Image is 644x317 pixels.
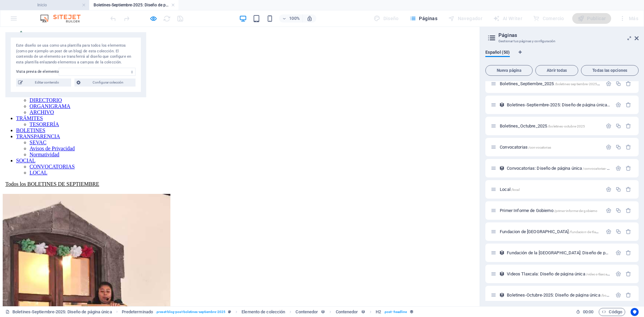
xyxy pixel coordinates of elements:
label: Vista previa de elemento [16,68,59,76]
div: Eliminar [626,292,631,298]
div: Duplicar [615,81,621,87]
div: Boletines_Septiembre_2025/boletines-septiembre-2025-46 [498,82,602,86]
span: Haz clic para abrir la página [500,123,585,128]
div: Eliminar [626,102,631,108]
span: : [588,309,589,314]
h6: Tiempo de la sesión [576,308,594,316]
div: Configuración [606,229,611,234]
a: Haz clic para cancelar la selección y doble clic para abrir páginas [5,308,112,316]
span: Haz clic para seleccionar y doble clic para editar [122,308,153,316]
span: Nueva página [488,68,530,72]
div: Boletines-Septiembre-2025: Diseño de página única/boletines-septiembre-2025-elemento [505,103,612,107]
button: Páginas [407,13,440,24]
div: Videos Tlaxcala: Diseño de página única/videos-tlaxcala-elemento [505,272,612,276]
i: Al redimensionar, ajustar el nivel de zoom automáticamente para ajustarse al dispositivo elegido. [307,15,313,21]
img: Editor Logo [39,14,89,22]
button: 100% [279,14,303,22]
span: 00 00 [583,308,593,316]
span: /convocatorias-elemento [583,167,621,170]
div: Este diseño se usa como una plantilla para todos los elementos (como por ejemplo un post de un bl... [499,271,505,277]
span: Código [602,308,622,316]
span: Haz clic para abrir la página [500,229,603,234]
div: Eliminar [626,165,631,171]
span: . post--headline [384,308,407,316]
div: Configuración [615,292,621,298]
button: Usercentrics [631,308,639,316]
div: Eliminar [626,229,631,234]
span: Configurar colección [83,78,133,87]
span: Abrir todas [538,68,575,72]
span: Haz clic para seleccionar y doble clic para editar [376,308,381,316]
span: Español (50) [485,48,510,58]
div: Primer Informe de Gobierno/primer-informe-de-gobierno [498,208,602,213]
div: Este diseño se usa como una plantilla para todos los elementos (como por ejemplo un post de un bl... [499,292,505,298]
span: . preset-blog-post-boletines-septiembre-2025 [156,308,225,316]
div: Configuración [606,123,611,129]
div: Diseño (Ctrl+Alt+Y) [371,13,401,24]
div: Fundacion de [GEOGRAPHIC_DATA]/fundacion-de-tlaxcala [498,229,602,234]
div: Eliminar [626,187,631,192]
div: Configuración [615,271,621,277]
div: Configuración [606,208,611,213]
button: Abrir todas [535,65,578,76]
i: Este elemento puede estar vinculado a una colección [321,310,325,314]
div: Duplicar [615,229,621,234]
h4: Boletines-Septiembre-2025: Diseño de página única [89,1,178,9]
div: Configuración [615,250,621,256]
div: Configuración [615,102,621,108]
div: Configuración [606,81,611,87]
div: Configuración [615,165,621,171]
div: Duplicar [615,208,621,213]
button: Código [599,308,625,316]
span: Haz clic para seleccionar y doble clic para editar [241,308,285,316]
i: Este elemento está vinculado a una colección [410,310,414,314]
div: Este diseño se usa como una plantilla para todos los elementos (como por ejemplo un post de un bl... [499,165,505,171]
div: Eliminar [626,250,631,256]
div: Duplicar [615,144,621,150]
span: Editar contenido [25,78,69,87]
div: Local/local [498,187,602,192]
div: Eliminar [626,144,631,150]
span: Haz clic para seleccionar y doble clic para editar [296,308,318,316]
span: Haz clic para abrir la página [500,187,520,192]
div: Configuración [606,187,611,192]
span: Haz clic para abrir la página [507,166,621,171]
span: Haz clic para seleccionar y doble clic para editar [336,308,358,316]
button: Haz clic para salir del modo de previsualización y seguir editando [149,14,157,22]
span: /boletines-septiembre-2025-46 [555,82,602,86]
button: Todas las opciones [581,65,639,76]
span: /local [511,188,520,192]
span: /boletines-octubre-2025 [548,124,585,128]
span: Todas las opciones [584,68,636,72]
span: /primer-informe-de-gobierno [554,209,598,213]
i: Este elemento es un preajuste personalizable [228,310,231,314]
nav: breadcrumb [122,308,414,316]
h3: Gestionar tus páginas y configuración [498,38,625,44]
div: Este diseño se usa como una plantilla para todos los elementos (como por ejemplo un post de un bl... [16,43,136,65]
button: Configurar colección [74,78,136,87]
div: Duplicar [615,187,621,192]
span: /videos-tlaxcala-elemento [586,272,625,276]
button: Nueva página [485,65,533,76]
div: Este diseño se usa como una plantilla para todos los elementos (como por ejemplo un post de un bl... [499,250,505,256]
button: Editar contenido [16,78,71,87]
div: Eliminar [626,123,631,129]
span: Haz clic para abrir la página [507,271,625,276]
div: Fundación de la [GEOGRAPHIC_DATA]: Diseño de página única [505,251,612,255]
div: Eliminar [626,208,631,213]
div: Convocatorias: Diseño de página única/convocatorias-elemento [505,166,612,170]
div: Eliminar [626,81,631,87]
span: /convocatorias [528,146,551,149]
div: Boletines-Octubre-2025: Diseño de página única/boletines-octubre-2025-elemento [505,293,612,297]
span: /fundacion-de-tlaxcala [569,230,603,234]
span: Páginas [410,15,437,22]
div: Eliminar [626,271,631,277]
div: Pestañas de idiomas [485,50,639,62]
span: Haz clic para abrir la página [500,145,551,150]
h6: 100% [289,14,300,22]
span: Haz clic para abrir la página [500,81,602,86]
div: Convocatorias/convocatorias [498,145,602,149]
i: Este elemento puede estar vinculado a una colección [361,310,365,314]
div: Boletines_Octubre_2025/boletines-octubre-2025 [498,124,602,128]
div: Duplicar [615,123,621,129]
